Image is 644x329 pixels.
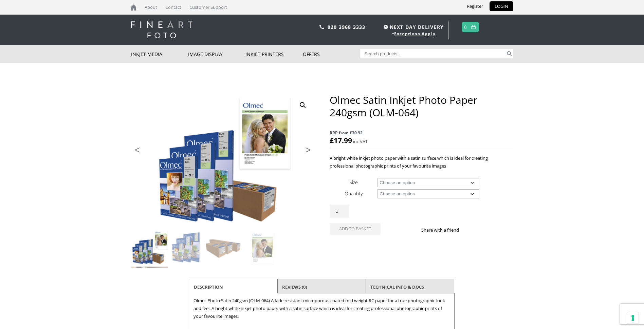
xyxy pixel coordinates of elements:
[297,99,309,111] a: View full-screen image gallery
[245,45,303,63] a: Inkjet Printers
[131,267,168,303] img: Olmec Satin Inkjet Photo Paper 240gsm (OLM-064) - Image 5
[330,223,381,235] button: Add to basket
[131,229,168,266] img: Olmec Satin Inkjet Photo Paper 240gsm (OLM-064)
[483,227,489,233] img: email sharing button
[394,31,436,37] a: Exceptions Apply
[370,281,424,293] a: TECHNICAL INFO & DOCS
[131,45,188,63] a: Inkjet Media
[490,1,513,11] a: LOGIN
[330,154,513,170] p: A bright white inkjet photo paper with a satin surface which is ideal for creating professional p...
[467,227,473,233] img: facebook sharing button
[421,226,467,234] p: Share with a friend
[131,94,314,229] img: Olmec Satin Inkjet Photo Paper 240gsm (OLM-064)
[330,136,352,145] bdi: 17.99
[169,229,205,266] img: Olmec Satin Inkjet Photo Paper 240gsm (OLM-064) - Image 2
[330,136,334,145] span: £
[627,312,639,324] button: Your consent preferences for tracking technologies
[462,1,488,11] a: Register
[464,22,467,32] a: 0
[282,281,307,293] a: Reviews (0)
[330,205,349,218] input: Product quantity
[243,229,280,266] img: Olmec Satin Inkjet Photo Paper 240gsm (OLM-064) - Image 4
[471,25,476,29] img: basket.svg
[384,25,388,29] img: time.svg
[382,23,444,31] span: NEXT DAY DELIVERY
[330,94,513,119] h1: Olmec Satin Inkjet Photo Paper 240gsm (OLM-064)
[194,297,451,320] p: Olmec Photo Satin 240gsm (OLM-064) A fade resistant microporous coated mid weight RC paper for a ...
[345,190,363,197] label: Quantity
[206,229,243,266] img: Olmec Satin Inkjet Photo Paper 240gsm (OLM-064) - Image 3
[349,179,358,186] label: Size
[475,227,481,233] img: twitter sharing button
[360,49,505,58] input: Search products…
[319,25,324,29] img: phone.svg
[194,281,223,293] a: Description
[505,49,513,58] button: Search
[328,24,366,30] a: 020 3968 3333
[303,45,360,63] a: Offers
[131,21,192,38] img: logo-white.svg
[330,129,513,137] span: RRP from £30.92
[188,45,245,63] a: Image Display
